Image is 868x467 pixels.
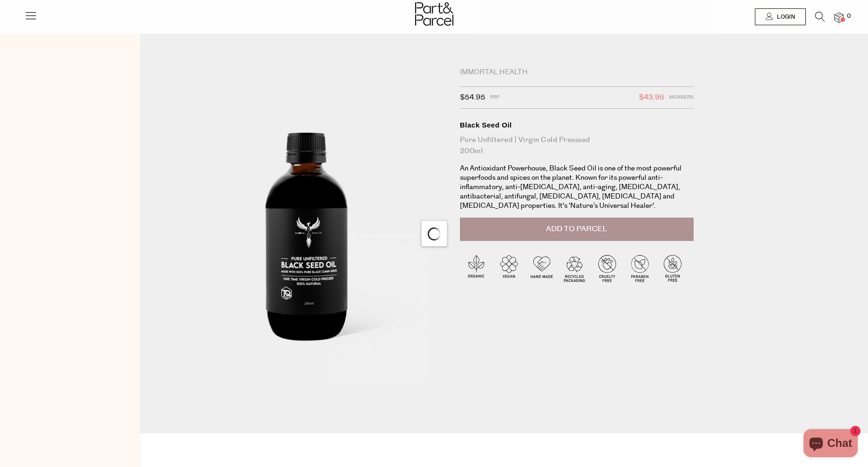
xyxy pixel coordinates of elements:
[460,164,694,211] p: An Antioxidant Powerhouse, Black Seed Oil is one of the most powerful superfoods and spices on th...
[525,252,558,284] img: P_P-ICONS-Live_Bec_V11_Handmade.svg
[669,92,694,104] span: Members
[460,68,694,77] div: Immortal Health
[624,252,656,284] img: P_P-ICONS-Live_Bec_V11_Paraben_Free.svg
[546,224,607,234] span: Add to Parcel
[656,252,689,284] img: P_P-ICONS-Live_Bec_V11_Gluten_Free.svg
[460,218,694,241] button: Add to Parcel
[460,134,694,157] div: Pure Unfiltered | Virgin Cold Presssed 200ml
[801,429,861,460] inbox-online-store-chat: Shopify online store chat
[845,12,853,21] span: 0
[168,71,446,398] img: Black Seed Oil
[415,2,453,26] img: Part&Parcel
[755,8,806,25] a: Login
[834,13,844,22] a: 0
[460,252,493,284] img: P_P-ICONS-Live_Bec_V11_Organic.svg
[639,92,664,104] span: $43.95
[591,252,624,284] img: P_P-ICONS-Live_Bec_V11_Cruelty_Free.svg
[460,120,694,130] div: Black Seed Oil
[460,92,485,104] span: $54.95
[558,252,591,284] img: P_P-ICONS-Live_Bec_V11_Recycle_Packaging.svg
[490,92,500,104] span: RRP
[775,13,795,21] span: Login
[493,252,525,284] img: P_P-ICONS-Live_Bec_V11_Vegan.svg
